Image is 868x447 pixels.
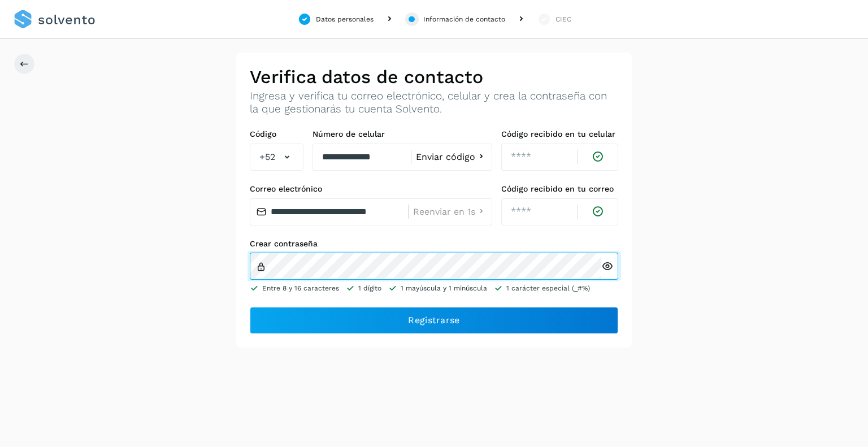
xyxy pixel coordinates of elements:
p: Ingresa y verifica tu correo electrónico, celular y crea la contraseña con la que gestionarás tu ... [250,90,618,116]
div: Información de contacto [423,14,505,24]
h2: Verifica datos de contacto [250,66,618,88]
button: Enviar código [416,151,487,163]
li: 1 mayúscula y 1 minúscula [388,283,487,293]
label: Código [250,129,303,139]
div: Datos personales [316,14,374,24]
span: Registrarse [408,314,459,327]
label: Crear contraseña [250,239,618,249]
label: Número de celular [313,129,492,139]
span: Enviar código [416,153,475,162]
span: Reenviar en 1s [413,207,475,216]
button: Reenviar en 1s [413,206,487,218]
label: Código recibido en tu correo [501,184,618,194]
div: CIEC [555,14,571,24]
label: Correo electrónico [250,184,492,194]
li: Entre 8 y 16 caracteres [250,283,339,293]
li: 1 dígito [346,283,381,293]
button: Registrarse [250,307,618,334]
label: Código recibido en tu celular [501,129,618,139]
span: +52 [259,150,275,164]
li: 1 carácter especial (_#%) [494,283,590,293]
